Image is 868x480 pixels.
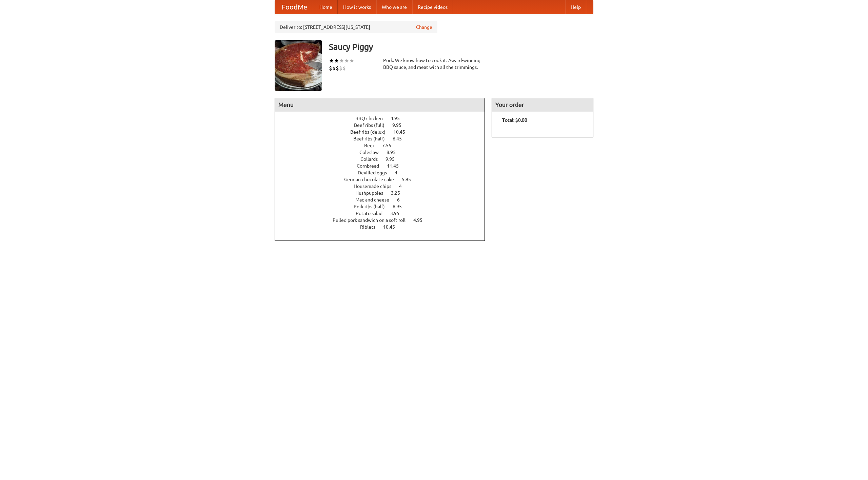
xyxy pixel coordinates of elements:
span: Riblets [360,224,382,230]
li: $ [336,64,339,72]
span: 6.45 [393,136,409,141]
li: $ [342,64,346,72]
span: 5.95 [402,177,418,182]
li: $ [339,64,342,72]
a: Pulled pork sandwich on a soft roll 4.95 [333,217,435,223]
span: 4 [399,184,409,189]
a: Mac and cheese 6 [355,197,412,203]
span: Housemade chips [354,184,398,189]
li: $ [332,64,336,72]
span: 9.95 [386,156,401,162]
li: ★ [344,57,349,64]
span: 11.45 [387,163,406,169]
div: Deliver to: [STREET_ADDRESS][US_STATE] [275,21,437,33]
span: 4.95 [391,116,407,121]
span: Coleslaw [359,150,386,155]
span: 4.95 [413,217,429,223]
span: Pulled pork sandwich on a soft roll [333,217,412,223]
h4: Menu [275,98,485,112]
span: Hushpuppies [355,190,390,196]
span: 9.95 [392,122,408,128]
span: 6.95 [393,204,409,209]
a: Change [416,24,432,31]
b: Total: $0.00 [502,117,527,123]
a: Beer 7.55 [364,143,404,148]
h3: Saucy Piggy [329,40,593,54]
li: ★ [329,57,334,64]
span: Mac and cheese [355,197,396,203]
a: Housemade chips 4 [354,184,414,189]
a: Cornbread 11.45 [357,163,411,169]
a: Collards 9.95 [360,156,407,162]
a: Beef ribs (half) 6.45 [353,136,414,141]
span: Beef ribs (half) [353,136,392,141]
span: 8.95 [387,150,402,155]
a: Who we are [376,0,412,14]
span: 6 [397,197,407,203]
a: Coleslaw 8.95 [359,150,408,155]
span: Collards [360,156,384,162]
span: 10.45 [393,129,412,135]
span: Pork ribs (half) [354,204,392,209]
span: Beef ribs (delux) [350,129,392,135]
a: FoodMe [275,0,314,14]
h4: Your order [492,98,593,112]
a: Hushpuppies 3.25 [355,190,413,196]
a: Help [565,0,586,14]
span: Cornbread [357,163,386,169]
a: Potato salad 3.95 [356,211,412,216]
span: 3.25 [391,190,407,196]
img: angular.jpg [275,40,322,91]
div: Pork. We know how to cook it. Award-winning BBQ sauce, and meat with all the trimmings. [383,57,485,71]
span: 4 [395,170,404,175]
span: Beef ribs (full) [354,122,391,128]
li: ★ [334,57,339,64]
span: 7.55 [382,143,398,148]
span: 3.95 [390,211,406,216]
a: BBQ chicken 4.95 [355,116,412,121]
a: German chocolate cake 5.95 [344,177,423,182]
a: How it works [338,0,376,14]
a: Riblets 10.45 [360,224,408,230]
span: Potato salad [356,211,389,216]
span: Devilled eggs [358,170,394,175]
span: Beer [364,143,381,148]
a: Devilled eggs 4 [358,170,410,175]
a: Pork ribs (half) 6.95 [354,204,414,209]
span: BBQ chicken [355,116,390,121]
a: Beef ribs (delux) 10.45 [350,129,418,135]
li: $ [329,64,332,72]
span: German chocolate cake [344,177,401,182]
span: 10.45 [383,224,402,230]
a: Recipe videos [412,0,453,14]
li: ★ [339,57,344,64]
li: ★ [349,57,354,64]
a: Home [314,0,338,14]
a: Beef ribs (full) 9.95 [354,122,414,128]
